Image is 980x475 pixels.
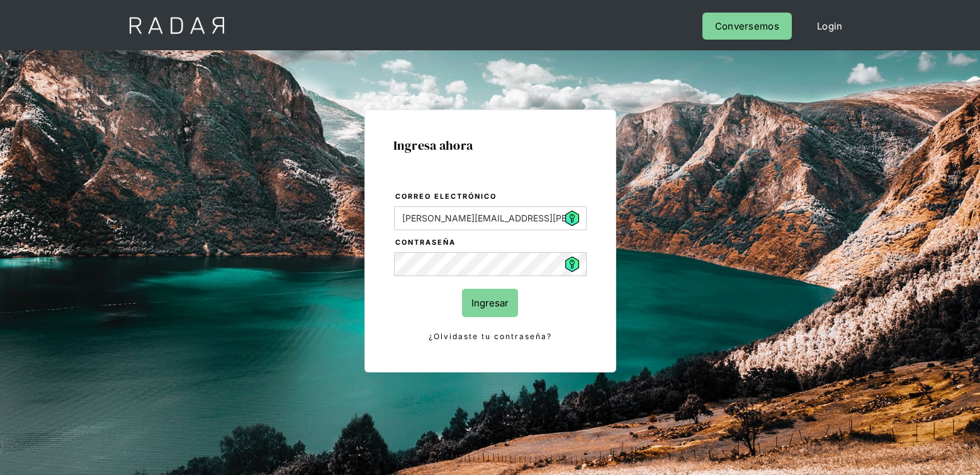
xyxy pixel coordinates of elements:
input: Ingresar [462,289,518,317]
label: Correo electrónico [395,191,587,203]
a: ¿Olvidaste tu contraseña? [394,330,587,344]
label: Contraseña [395,237,587,249]
a: Conversemos [702,13,792,40]
input: bruce@wayne.com [394,206,587,230]
h1: Ingresa ahora [393,138,587,152]
a: Login [804,13,855,40]
form: Login Form [393,190,587,344]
